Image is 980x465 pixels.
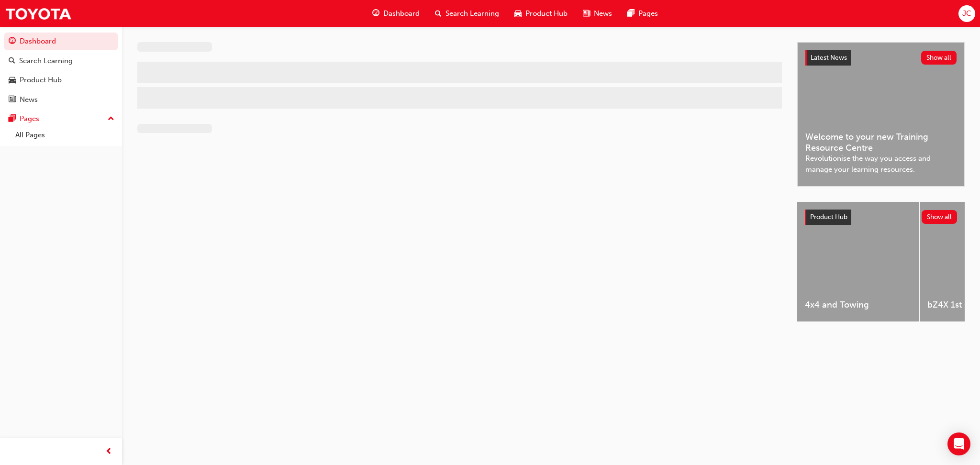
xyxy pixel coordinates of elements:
a: Search Learning [4,52,118,70]
a: pages-iconPages [620,4,666,23]
button: Show all [921,51,957,65]
button: DashboardSearch LearningProduct HubNews [4,31,118,110]
span: pages-icon [627,8,635,20]
span: news-icon [583,8,590,20]
span: pages-icon [9,115,16,123]
a: Latest NewsShow all [805,50,957,66]
span: News [594,8,612,19]
a: search-iconSearch Learning [427,4,507,23]
a: car-iconProduct Hub [507,4,575,23]
div: Open Intercom Messenger [947,432,970,455]
span: 4x4 and Towing [805,299,912,310]
button: Pages [4,110,118,128]
div: Product Hub [20,75,62,86]
span: guage-icon [9,37,16,46]
span: guage-icon [372,8,379,20]
a: News [4,91,118,109]
a: guage-iconDashboard [365,4,427,23]
div: News [20,94,38,105]
span: car-icon [9,76,16,85]
span: Pages [638,8,658,19]
a: Latest NewsShow allWelcome to your new Training Resource CentreRevolutionise the way you access a... [797,42,965,187]
span: up-icon [108,113,114,125]
span: Revolutionise the way you access and manage your learning resources. [805,153,957,175]
img: Trak [5,3,72,24]
button: JC [958,5,975,22]
a: Dashboard [4,33,118,50]
a: news-iconNews [575,4,620,23]
a: Product HubShow all [805,210,957,225]
span: Product Hub [810,213,847,221]
span: Dashboard [383,8,420,19]
span: Latest News [811,54,847,62]
span: car-icon [514,8,522,20]
span: Welcome to your new Training Resource Centre [805,132,957,153]
span: prev-icon [105,446,112,458]
span: search-icon [435,8,442,20]
a: 4x4 and Towing [797,202,919,321]
div: Search Learning [19,55,73,66]
span: search-icon [9,57,15,66]
span: Product Hub [525,8,568,19]
span: JC [962,8,971,19]
a: All Pages [11,128,118,143]
span: Search Learning [445,8,499,19]
span: news-icon [9,96,16,104]
a: Product Hub [4,71,118,89]
button: Show all [922,210,958,224]
div: Pages [20,113,39,124]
